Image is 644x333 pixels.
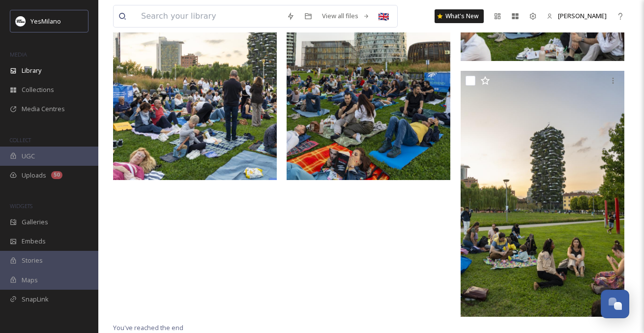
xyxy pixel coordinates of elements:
[601,290,629,318] button: Open Chat
[51,171,62,179] div: 50
[375,7,392,25] div: 🇬🇧
[461,71,624,317] img: BAM_Backtothecityconcert2025_AnnaDellaBadia_YesMilano_mDSC00584.JPG
[22,256,43,265] span: Stories
[317,6,375,26] a: View all files
[16,16,26,26] img: Logo%20YesMilano%40150x.png
[22,217,48,227] span: Galleries
[558,11,607,20] span: [PERSON_NAME]
[22,85,54,94] span: Collections
[10,136,31,144] span: COLLECT
[22,66,41,75] span: Library
[435,9,484,23] a: What's New
[30,17,61,26] span: YesMilano
[542,6,612,26] a: [PERSON_NAME]
[113,323,183,332] span: You've reached the end
[22,275,38,285] span: Maps
[10,51,27,58] span: MEDIA
[22,104,65,114] span: Media Centres
[22,171,46,180] span: Uploads
[22,237,46,246] span: Embeds
[10,202,32,210] span: WIDGETS
[136,5,282,27] input: Search your library
[22,151,35,161] span: UGC
[22,295,49,304] span: SnapLink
